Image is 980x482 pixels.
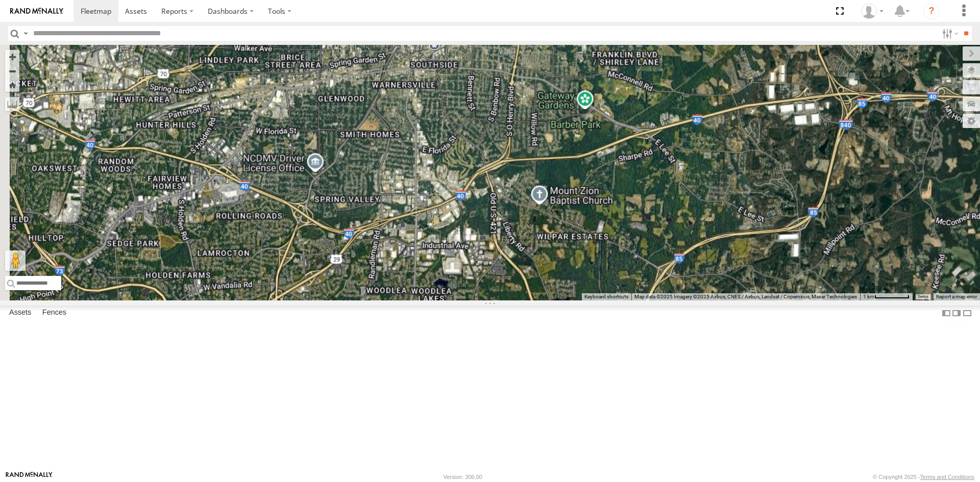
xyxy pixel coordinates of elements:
[37,306,71,320] label: Fences
[21,26,30,41] label: Search Query
[938,26,960,41] label: Search Filter Options
[951,306,962,320] label: Dock Summary Table to the Right
[857,4,887,19] div: Andres Calderon
[5,78,19,92] button: Zoom Home
[10,8,63,15] img: rand-logo.svg
[863,294,874,299] span: 1 km
[584,293,628,300] button: Keyboard shortcuts
[936,294,977,299] a: Report a map error
[918,295,928,299] a: Terms (opens in new tab)
[920,474,974,480] a: Terms and Conditions
[5,250,26,271] button: Drag Pegman onto the map to open Street View
[941,306,951,320] label: Dock Summary Table to the Left
[860,293,913,300] button: Map Scale: 1 km per 65 pixels
[962,306,972,320] label: Hide Summary Table
[4,306,36,320] label: Assets
[963,114,980,128] label: Map Settings
[6,472,53,482] a: Visit our Website
[5,50,19,64] button: Zoom in
[873,474,974,480] div: © Copyright 2025 -
[923,3,940,19] i: ?
[634,294,857,299] span: Map data ©2025 Imagery ©2025 Airbus, CNES / Airbus, Landsat / Copernicus, Maxar Technologies
[5,64,19,78] button: Zoom out
[5,97,19,111] label: Measure
[444,474,482,480] div: Version: 306.00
